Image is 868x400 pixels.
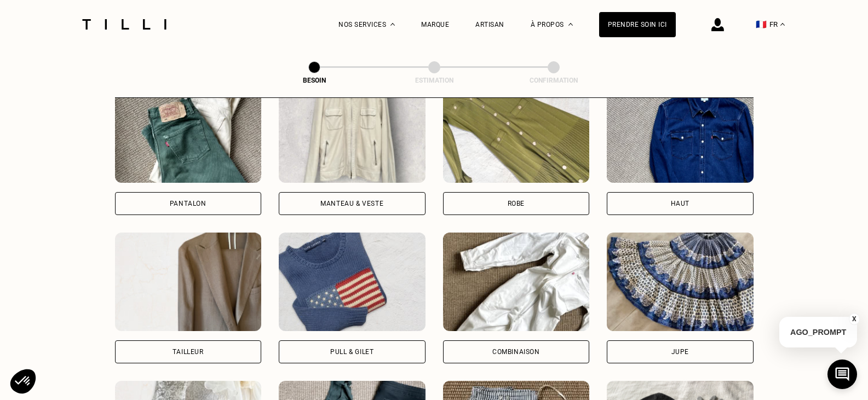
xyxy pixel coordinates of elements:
[380,77,489,84] div: Estimation
[260,77,369,84] div: Besoin
[671,349,689,355] div: Jupe
[780,23,785,26] img: menu déroulant
[279,233,426,331] img: Tilli retouche votre Pull & gilet
[492,349,540,355] div: Combinaison
[173,349,204,355] div: Tailleur
[499,77,608,84] div: Confirmation
[849,313,860,325] button: X
[390,23,395,26] img: Menu déroulant
[756,19,767,30] span: 🇫🇷
[475,21,504,28] a: Artisan
[568,23,573,26] img: Menu déroulant à propos
[279,84,426,183] img: Tilli retouche votre Manteau & Veste
[607,233,754,331] img: Tilli retouche votre Jupe
[607,84,754,183] img: Tilli retouche votre Haut
[443,84,590,183] img: Tilli retouche votre Robe
[508,200,525,207] div: Robe
[115,84,262,183] img: Tilli retouche votre Pantalon
[443,233,590,331] img: Tilli retouche votre Combinaison
[671,200,689,207] div: Haut
[78,19,170,30] img: Logo du service de couturière Tilli
[421,21,449,28] a: Marque
[599,12,676,37] a: Prendre soin ici
[711,18,724,31] img: icône connexion
[320,200,383,207] div: Manteau & Veste
[170,200,206,207] div: Pantalon
[330,349,373,355] div: Pull & gilet
[115,233,262,331] img: Tilli retouche votre Tailleur
[779,317,857,347] p: AGO_PROMPT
